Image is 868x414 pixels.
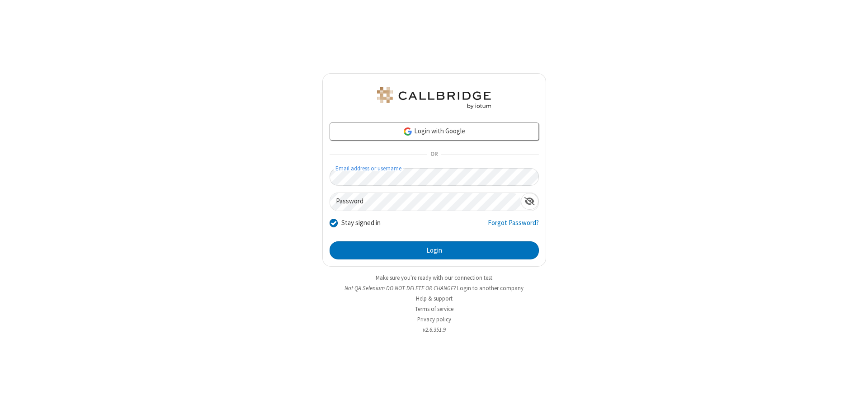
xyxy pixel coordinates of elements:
a: Login with Google [330,122,539,141]
a: Terms of service [415,305,453,313]
a: Forgot Password? [488,218,539,235]
input: Password [330,193,521,211]
li: Not QA Selenium DO NOT DELETE OR CHANGE? [322,284,546,292]
label: Stay signed in [341,218,381,228]
button: Login [330,241,539,259]
img: google-icon.png [403,127,413,136]
div: Show password [521,193,538,210]
span: OR [427,148,441,161]
a: Privacy policy [417,315,451,323]
input: Email address or username [330,168,539,186]
button: Login to another company [457,284,524,292]
li: v2.6.351.9 [322,325,546,334]
img: QA Selenium DO NOT DELETE OR CHANGE [375,87,493,109]
a: Help & support [416,295,453,302]
a: Make sure you're ready with our connection test [376,274,492,282]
